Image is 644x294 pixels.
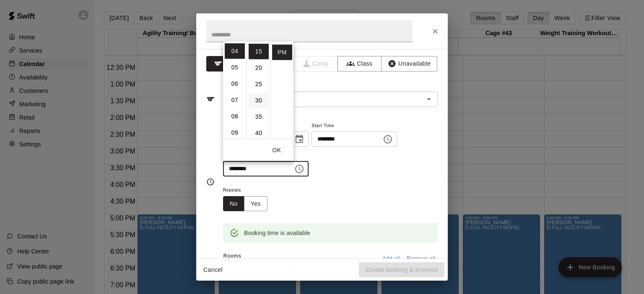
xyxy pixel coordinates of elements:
li: 9 hours [225,125,245,140]
li: 4 hours [225,43,245,59]
li: 35 minutes [249,109,269,124]
button: Cancel [200,262,226,278]
button: Choose date, selected date is Aug 26, 2025 [291,131,308,148]
li: 8 hours [225,108,245,124]
button: Rental [206,56,250,72]
span: Repeats [223,185,274,196]
button: OK [263,142,290,158]
ul: Select hours [223,41,247,138]
li: 10 minutes [249,27,269,43]
li: AM [272,28,292,43]
button: Choose time, selected time is 3:45 PM [379,131,396,148]
li: 5 hours [225,59,245,75]
li: 40 minutes [249,125,269,141]
li: 25 minutes [249,76,269,92]
svg: Service [206,95,215,103]
button: Choose time, selected time is 4:15 PM [291,161,308,177]
li: 3 hours [225,27,245,42]
button: Remove all [405,252,438,265]
li: 7 hours [225,92,245,107]
ul: Select meridiem [270,41,293,138]
button: No [223,196,244,212]
div: Booking time is available [244,225,310,240]
ul: Select minutes [247,41,270,138]
li: 20 minutes [249,60,269,75]
button: Add all [378,252,405,265]
li: 15 minutes [249,43,269,59]
li: 30 minutes [249,92,269,108]
button: Yes [244,196,267,212]
button: Unavailable [381,56,437,72]
span: Camps can only be created in the Services page [294,56,338,72]
button: Class [338,56,382,72]
li: PM [272,44,292,60]
button: Open [423,93,435,105]
li: 6 hours [225,76,245,91]
span: Rooms [223,253,241,259]
div: outlined button group [223,196,267,212]
svg: Timing [206,178,215,186]
span: Start Time [312,120,397,132]
button: Close [428,24,443,39]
